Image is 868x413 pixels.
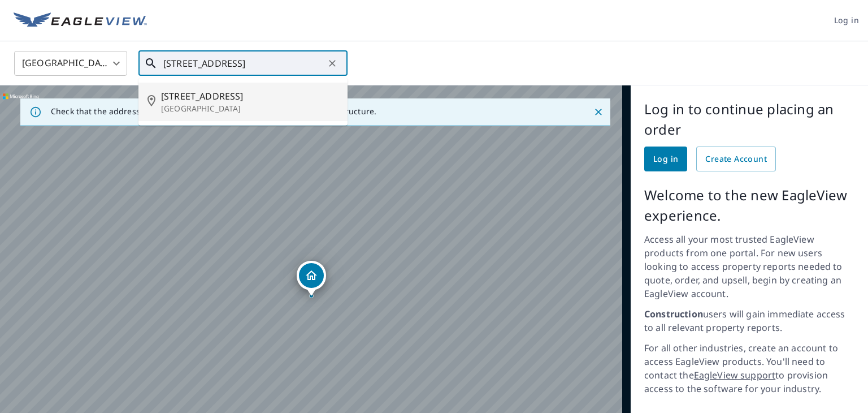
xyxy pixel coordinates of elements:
[644,341,854,395] p: For all other industries, create an account to access EagleView products. You'll need to contact ...
[644,147,687,171] a: Log in
[705,152,767,166] span: Create Account
[644,99,854,140] p: Log in to continue placing an order
[324,55,340,71] button: Clear
[163,48,324,79] input: Search by address or latitude-longitude
[161,103,338,114] p: [GEOGRAPHIC_DATA]
[694,369,776,381] a: EagleView support
[14,12,147,29] img: EV Logo
[644,307,854,334] p: users will gain immediate access to all relevant property reports.
[644,185,854,226] p: Welcome to the new EagleView experience.
[653,152,678,166] span: Log in
[644,233,854,300] p: Access all your most trusted EagleView products from one portal. For new users looking to access ...
[591,105,606,119] button: Close
[161,89,338,103] span: [STREET_ADDRESS]
[14,48,127,79] div: [GEOGRAPHIC_DATA]
[696,147,776,171] a: Create Account
[834,14,859,28] span: Log in
[297,261,326,296] div: Dropped pin, building 1, Residential property, 4751 126th Dr N West Palm Beach, FL 33411
[644,308,703,320] strong: Construction
[51,106,376,117] p: Check that the address is accurate, then drag the marker over the correct structure.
